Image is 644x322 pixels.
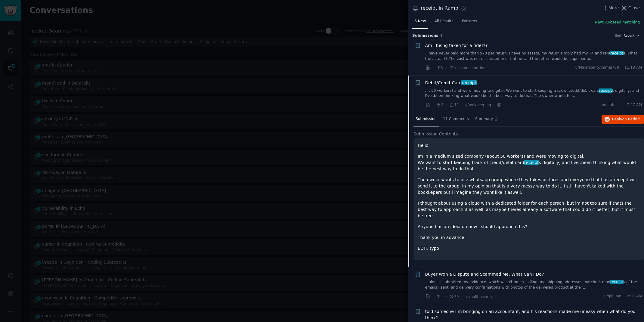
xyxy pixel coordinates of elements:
span: More [608,5,619,11]
span: on Reddit [622,117,640,121]
p: Anyone has an ideia on how i should approach this? [418,224,640,230]
button: More [602,5,619,11]
a: ...have never paid more than $70 per return. I have no assets, my return simply had my T4 and ren... [425,51,642,61]
a: 6 New [412,17,428,29]
p: EDIT: typo [418,245,640,252]
a: Buyer Won a Dispute and Scammed Me. What Can I Do? [425,271,544,277]
span: 7:47 AM [627,102,642,108]
span: · [446,293,447,300]
span: · [459,65,460,71]
span: · [432,65,434,71]
span: receipt [610,51,624,55]
span: 6 [441,34,443,37]
p: Thank you in advance! [418,234,640,241]
span: Close [628,5,640,11]
a: All Results [432,17,455,29]
span: receipt [599,88,612,93]
a: Am I being taken for a ride!?? [425,42,488,49]
span: receipt [524,160,539,165]
span: · [624,102,625,108]
span: u/gialuan [604,294,621,299]
span: Summary [475,116,493,122]
span: 2:07 AM [627,294,642,299]
span: r/Bookkeeping [465,103,491,107]
span: · [461,293,462,300]
button: New: AI-based matching [595,20,640,25]
p: The owner wants to use whatsapp group where they takes pictures and everyone that has a recepit w... [418,177,640,196]
span: 11 [449,102,459,108]
a: Debit/Credit Cardreceipts [425,80,479,86]
span: 11 Comments [443,116,469,122]
span: receipt [610,280,624,284]
span: u/Maleficent-Animal708 [575,65,619,70]
span: 0 [436,65,443,70]
button: Replyon Reddit [602,115,644,124]
span: r/smallbusiness [465,295,493,299]
button: Recent [624,33,640,38]
span: · [432,102,434,108]
span: 6 New [414,19,426,24]
span: · [446,65,447,71]
span: Submission Contents [413,131,458,137]
span: 2 [436,294,443,299]
button: Close [621,5,640,11]
a: told someone I’m bringing on an accountant, and his reactions made me uneasy when what do you think? [425,308,642,321]
span: All Results [434,19,453,24]
a: ...ulent. I submitted my evidence, which wasn't much- billing and shipping addresses matched, rea... [425,280,642,290]
span: Recent [624,33,634,38]
span: receipt [461,80,477,85]
span: · [621,65,622,70]
a: Patterns [460,17,479,29]
span: · [493,102,494,108]
p: Hello, [418,142,640,149]
span: 7 [449,65,457,70]
a: ...t 50 workers) and were moving to digital. We want to start keeping track of credit/debit cardr... [425,88,642,99]
span: Submission [416,116,437,122]
span: u/olhafdsss [600,102,621,108]
span: · [432,293,434,300]
span: · [461,102,462,108]
span: · [446,102,447,108]
div: receipt in Ramp [421,5,458,12]
p: Im in a medium sized company (about 50 workers) and were moving to digital. We want to start keep... [418,153,640,172]
span: · [624,294,625,299]
span: r/Accounting [462,66,486,70]
span: 11:18 AM [624,65,642,70]
span: Submission s [412,33,438,39]
span: Patterns [462,19,477,24]
span: 16 [449,294,459,299]
span: Reply [612,117,640,122]
span: Debit/Credit Card s [425,80,479,86]
p: I thought about using a cloud with a dedicated folder for each person, but im not too sure if tha... [418,200,640,219]
span: 3 [436,102,443,108]
div: Sort [615,33,622,38]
